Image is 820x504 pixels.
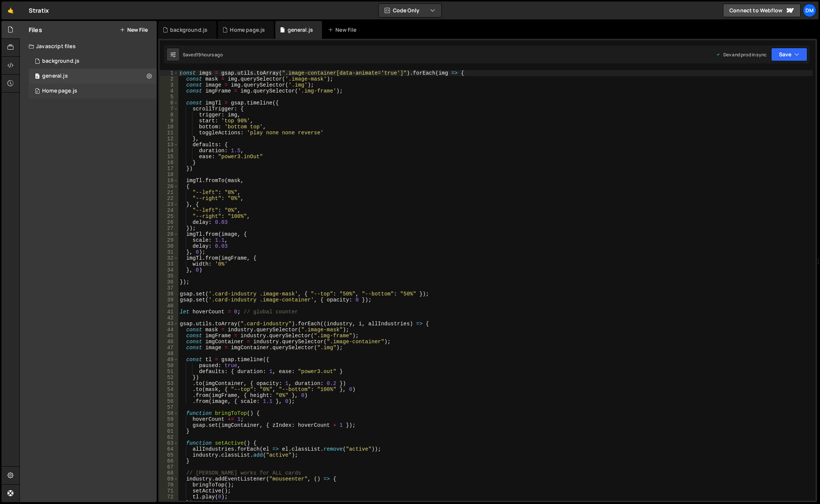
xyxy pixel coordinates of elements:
div: 61 [160,428,178,434]
div: 57 [160,404,178,410]
div: 6 [160,100,178,106]
div: background.js [42,58,79,65]
div: 49 [160,357,178,363]
div: 53 [160,381,178,386]
div: 33 [160,261,178,267]
div: 60 [160,422,178,428]
div: Home page.js [42,88,77,94]
div: 21 [160,190,178,195]
a: Dm [803,4,816,17]
div: 56 [160,398,178,404]
div: 4 [160,88,178,94]
div: 7 [160,106,178,112]
div: 14 [160,148,178,154]
div: 29 [160,237,178,243]
div: 34 [160,267,178,273]
div: 24 [160,207,178,213]
div: Saved [183,51,223,58]
h2: Files [29,26,42,34]
div: 16575/45977.js [29,84,157,98]
a: Connect to Webflow [723,4,801,17]
div: 50 [160,363,178,369]
div: 65 [160,452,178,458]
div: Home page.js [230,26,265,34]
div: 36 [160,279,178,285]
div: 35 [160,273,178,279]
div: 23 [160,201,178,207]
div: 10 [160,124,178,130]
div: 18 [160,172,178,178]
div: 39 [160,297,178,303]
div: 67 [160,464,178,470]
div: 16575/45066.js [29,54,157,69]
div: 16575/45802.js [29,69,157,84]
div: 62 [160,434,178,440]
div: 12 [160,136,178,142]
div: 45 [160,333,178,339]
div: 40 [160,303,178,309]
div: 48 [160,351,178,357]
div: 32 [160,255,178,261]
div: 2 [160,76,178,82]
div: 58 [160,410,178,416]
div: 20 [160,184,178,190]
div: 27 [160,225,178,231]
div: 15 [160,154,178,160]
div: 16 [160,160,178,166]
a: 🤙 [1,1,20,19]
div: 11 [160,130,178,136]
div: 64 [160,446,178,452]
div: 25 [160,213,178,219]
div: 63 [160,440,178,446]
div: 8 [160,112,178,118]
span: 0 [35,74,40,80]
div: 30 [160,243,178,249]
div: 71 [160,488,178,494]
div: 55 [160,392,178,398]
div: background.js [170,26,207,34]
div: 19 hours ago [196,51,223,58]
div: 69 [160,476,178,482]
div: Stratix [29,6,49,15]
div: 31 [160,249,178,255]
div: 19 [160,178,178,184]
div: Dev and prod in sync [716,51,767,58]
div: New File [328,26,359,34]
div: 44 [160,327,178,333]
div: 1 [160,70,178,76]
div: general.js [42,73,68,79]
div: 72 [160,494,178,500]
div: 17 [160,166,178,172]
div: 13 [160,142,178,148]
div: 3 [160,82,178,88]
button: Code Only [379,4,441,17]
button: Save [771,48,807,61]
div: 46 [160,339,178,345]
div: 66 [160,458,178,464]
div: 38 [160,291,178,297]
div: 54 [160,386,178,392]
div: 68 [160,470,178,476]
button: New File [120,27,148,33]
div: 47 [160,345,178,351]
div: 26 [160,219,178,225]
span: 0 [35,89,40,95]
div: 22 [160,195,178,201]
div: 43 [160,321,178,327]
div: 51 [160,369,178,375]
div: Javascript files [20,39,157,54]
div: 41 [160,309,178,315]
div: general.js [288,26,313,34]
div: 70 [160,482,178,488]
div: 37 [160,285,178,291]
div: 28 [160,231,178,237]
div: 42 [160,315,178,321]
div: 5 [160,94,178,100]
div: 9 [160,118,178,124]
div: 52 [160,375,178,381]
div: 59 [160,416,178,422]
